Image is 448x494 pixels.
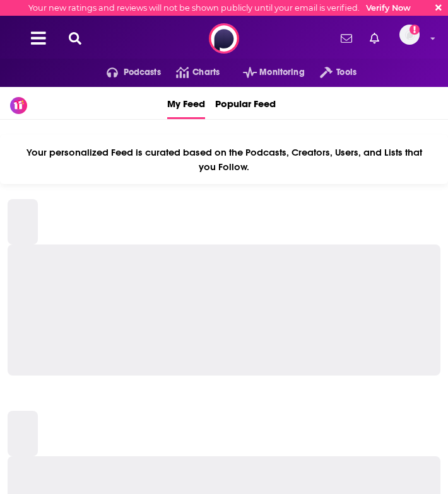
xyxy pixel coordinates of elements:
span: Monitoring [259,64,304,81]
svg: Email not verified [410,25,420,35]
img: Podchaser - Follow, Share and Rate Podcasts [209,23,239,54]
a: Verify Now [366,3,411,13]
a: Charts [161,62,220,83]
button: open menu [228,62,305,83]
a: Popular Feed [215,87,276,119]
span: Logged in as charlottestone [399,25,420,45]
span: My Feed [167,89,205,117]
a: Show notifications dropdown [365,28,384,49]
span: Popular Feed [215,89,276,117]
span: Charts [192,64,220,81]
a: My Feed [167,87,205,119]
span: Podcasts [124,64,161,81]
span: Tools [336,64,357,81]
button: open menu [91,62,161,83]
button: open menu [305,62,357,83]
a: Show notifications dropdown [336,28,357,49]
div: Your new ratings and reviews will not be shown publicly until your email is verified. [28,3,411,13]
img: User Profile [399,25,420,45]
a: Logged in as charlottestone [399,25,427,52]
